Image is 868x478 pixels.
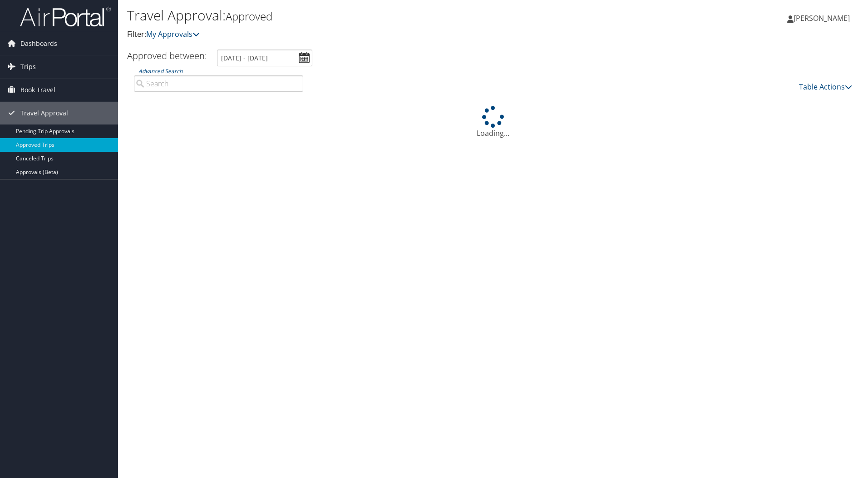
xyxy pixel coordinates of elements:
[794,13,850,23] span: [PERSON_NAME]
[146,29,200,39] a: My Approvals
[134,75,303,92] input: Advanced Search
[127,29,615,40] p: Filter:
[226,9,272,24] small: Approved
[799,82,852,92] a: Table Actions
[787,5,859,32] a: [PERSON_NAME]
[20,79,55,101] span: Book Travel
[217,50,312,66] input: [DATE] - [DATE]
[20,55,36,78] span: Trips
[127,106,859,139] div: Loading...
[20,102,68,124] span: Travel Approval
[138,67,182,75] a: Advanced Search
[127,6,615,25] h1: Travel Approval:
[20,6,111,27] img: airportal-logo.png
[20,32,57,55] span: Dashboards
[127,50,207,62] h3: Approved between:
